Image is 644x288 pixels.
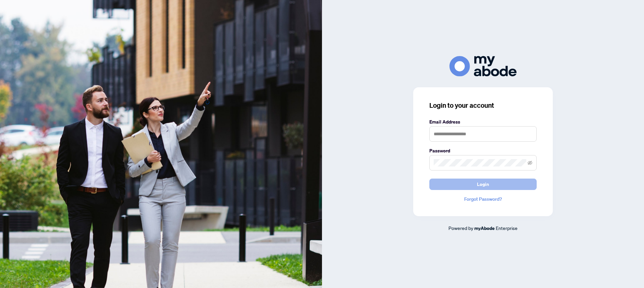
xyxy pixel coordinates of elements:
[474,225,495,232] a: myAbode
[449,56,517,77] img: ma-logo
[496,225,518,231] span: Enterprise
[429,147,537,154] label: Password
[429,179,537,190] button: Login
[528,160,532,165] span: eye-invisible
[429,118,537,126] label: Email Address
[448,225,473,231] span: Powered by
[429,195,537,203] a: Forgot Password?
[477,179,489,190] span: Login
[429,101,537,110] h3: Login to your account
